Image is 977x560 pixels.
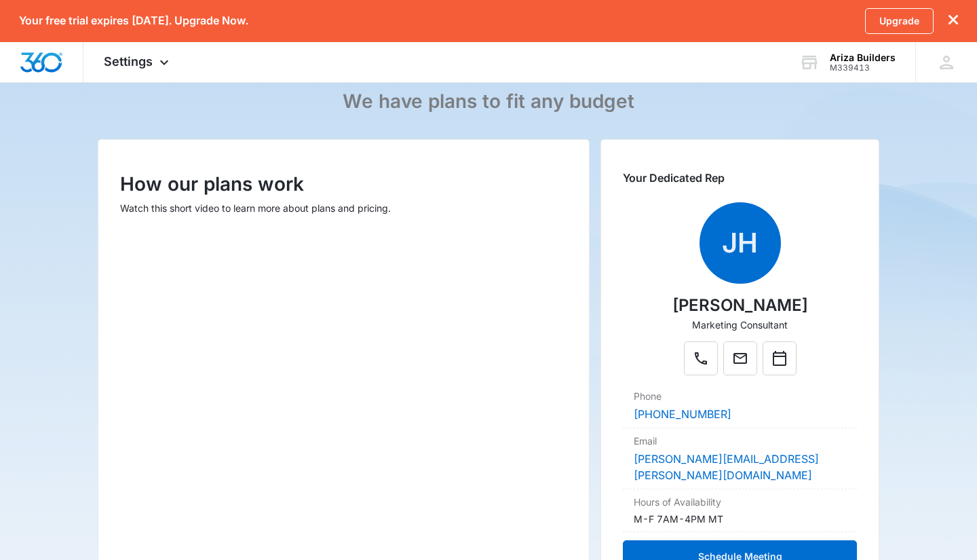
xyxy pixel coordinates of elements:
dt: Hours of Availability [634,495,846,509]
div: account id [830,63,896,73]
p: Your Dedicated Rep [623,170,857,186]
button: Calendar [763,341,797,375]
p: Your free trial expires [DATE]. Upgrade Now. [19,14,248,27]
p: We have plans to fit any budget [343,90,634,113]
button: dismiss this dialog [949,14,958,27]
dt: Phone [634,389,846,403]
a: [PHONE_NUMBER] [634,407,731,421]
div: Email[PERSON_NAME][EMAIL_ADDRESS][PERSON_NAME][DOMAIN_NAME] [623,428,857,489]
div: Settings [83,42,193,82]
p: M-F 7AM-4PM MT [634,512,723,526]
div: account name [830,52,896,63]
p: [PERSON_NAME] [672,293,808,318]
p: How our plans work [120,170,567,198]
iframe: How our plans work [120,229,567,481]
span: Settings [104,54,153,69]
span: JH [700,202,781,284]
a: Upgrade [865,8,934,34]
div: Phone[PHONE_NUMBER] [623,384,857,428]
a: [PERSON_NAME][EMAIL_ADDRESS][PERSON_NAME][DOMAIN_NAME] [634,452,819,482]
p: Watch this short video to learn more about plans and pricing. [120,201,567,215]
div: Hours of AvailabilityM-F 7AM-4PM MT [623,489,857,532]
dt: Email [634,434,846,448]
button: Phone [684,341,718,375]
button: Mail [723,341,757,375]
p: Marketing Consultant [692,318,788,332]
